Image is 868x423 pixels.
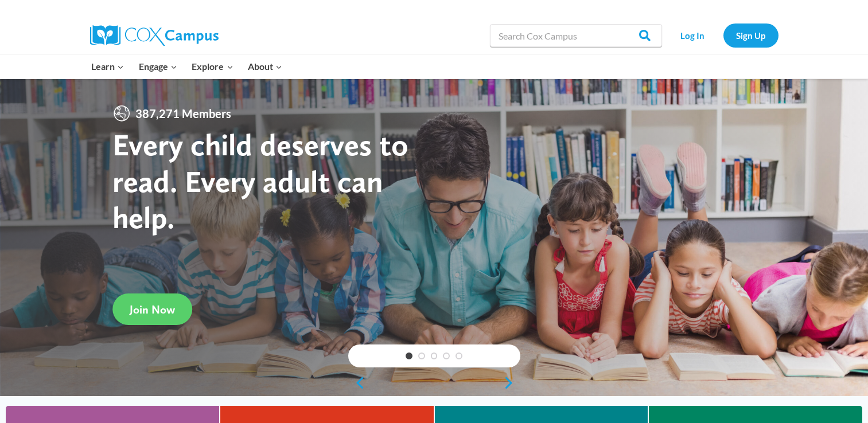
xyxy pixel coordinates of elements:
a: 2 [418,352,425,359]
strong: Every child deserves to read. Every adult can help. [112,126,408,236]
a: 3 [431,352,438,359]
span: 387,271 Members [131,104,236,123]
a: previous [348,376,365,390]
span: Join Now [130,303,175,316]
div: content slider buttons [348,371,520,394]
a: 5 [456,352,462,359]
a: Log In [668,23,718,47]
a: Sign Up [723,23,779,47]
span: Learn [91,59,124,74]
a: Join Now [112,293,192,325]
input: Search Cox Campus [490,24,662,47]
nav: Secondary Navigation [668,23,779,47]
a: next [503,376,520,390]
span: About [248,59,282,74]
img: Cox Campus [90,25,219,46]
span: Explore [192,59,233,74]
a: 1 [406,352,412,359]
nav: Primary Navigation [84,54,290,79]
a: 4 [443,352,450,359]
span: Engage [139,59,177,74]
